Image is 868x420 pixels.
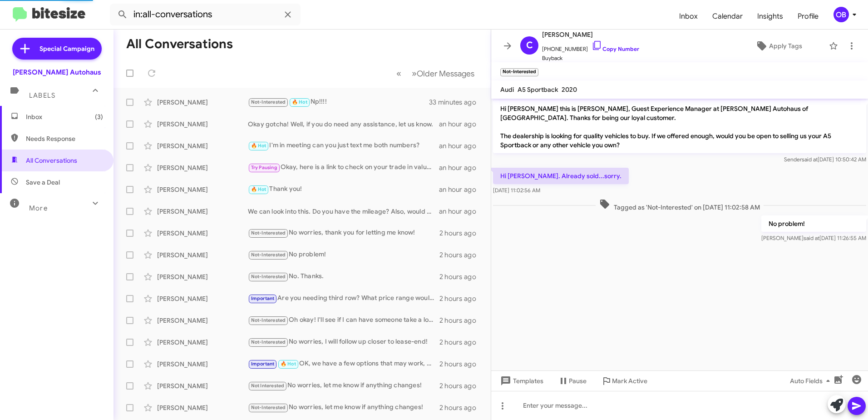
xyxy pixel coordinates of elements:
[248,228,439,238] div: No worries, thank you for letting me know!
[417,69,474,79] span: Older Messages
[251,295,275,301] span: Important
[251,405,286,410] span: Not-Interested
[612,373,647,389] span: Mark Active
[439,403,483,412] div: 2 hours ago
[157,207,248,216] div: [PERSON_NAME]
[26,178,60,187] span: Save a Deal
[248,271,439,282] div: No. Thanks.
[26,134,103,143] span: Needs Response
[500,85,514,94] span: Audi
[498,373,543,389] span: Templates
[526,38,533,53] span: C
[248,337,439,347] div: No worries, I will follow up closer to lease-end!
[491,373,551,389] button: Templates
[13,68,101,77] div: [PERSON_NAME] Autohaus
[500,68,538,76] small: Not-Interested
[439,163,483,172] div: an hour ago
[429,98,483,107] div: 33 minutes ago
[248,315,439,325] div: Oh okay! I'll see if I can have someone take a look then!
[26,156,77,165] span: All Conversations
[761,235,866,241] span: [PERSON_NAME] [DATE] 11:26:55 AM
[251,186,266,192] span: 🔥 Hot
[157,141,248,150] div: [PERSON_NAME]
[784,156,866,163] span: Sender [DATE] 10:50:42 AM
[542,40,639,54] span: [PHONE_NUMBER]
[248,380,439,391] div: No worries, let me know if anything changes!
[802,156,818,163] span: said at
[569,373,587,389] span: Pause
[592,45,639,52] a: Copy Number
[95,112,103,121] span: (3)
[157,360,248,369] div: [PERSON_NAME]
[439,338,483,347] div: 2 hours ago
[439,381,483,390] div: 2 hours ago
[562,85,577,94] span: 2020
[594,373,655,389] button: Mark Active
[391,64,407,83] button: Previous
[12,38,102,60] a: Special Campaign
[439,360,483,369] div: 2 hours ago
[292,99,307,105] span: 🔥 Hot
[833,7,849,22] div: OB
[248,293,439,304] div: Are you needing third row? What price range would you want to be in?
[439,185,483,194] div: an hour ago
[281,361,296,367] span: 🔥 Hot
[157,381,248,390] div: [PERSON_NAME]
[790,373,833,389] span: Auto Fields
[251,252,286,258] span: Not-Interested
[251,383,285,389] span: Not Interested
[672,3,705,30] a: Inbox
[29,204,48,212] span: More
[39,44,94,53] span: Special Campaign
[157,294,248,303] div: [PERSON_NAME]
[248,184,439,195] div: Thank you!
[248,140,439,151] div: I'm in meeting can you just text me both numbers?
[412,68,417,79] span: »
[26,112,103,121] span: Inbox
[248,120,439,129] div: Okay gotcha! Well, if you do need any assistance, let us know.
[439,120,483,129] div: an hour ago
[157,120,248,129] div: [PERSON_NAME]
[251,143,266,149] span: 🔥 Hot
[157,229,248,238] div: [PERSON_NAME]
[391,64,480,83] nav: Page navigation example
[761,215,866,232] p: No problem!
[518,85,558,94] span: A5 Sportback
[248,162,439,173] div: Okay, here is a link to check on your trade in value! We are typically pretty close to what they ...
[750,3,790,30] a: Insights
[551,373,594,389] button: Pause
[157,272,248,281] div: [PERSON_NAME]
[769,38,802,54] span: Apply Tags
[248,359,439,369] div: OK, we have a few options that may work, and we can also get an appraisal on your Corvette. I not...
[705,3,750,30] a: Calendar
[790,3,826,30] a: Profile
[251,274,286,280] span: Not-Interested
[248,207,439,216] div: We can look into this. Do you have the mileage? Also, would you be looking to sell or trade in?
[251,230,286,236] span: Not-Interested
[596,199,764,212] span: Tagged as 'Not-Interested' on [DATE] 11:02:58 AM
[439,316,483,325] div: 2 hours ago
[126,37,233,51] h1: All Conversations
[493,187,540,194] span: [DATE] 11:02:56 AM
[804,235,819,241] span: said at
[439,250,483,260] div: 2 hours ago
[493,100,866,153] p: Hi [PERSON_NAME] this is [PERSON_NAME], Guest Experience Manager at [PERSON_NAME] Autohaus of [GE...
[157,185,248,194] div: [PERSON_NAME]
[248,402,439,413] div: No worries, let me know if anything changes!
[157,163,248,172] div: [PERSON_NAME]
[29,91,55,100] span: Labels
[439,294,483,303] div: 2 hours ago
[251,99,286,105] span: Not-Interested
[439,141,483,150] div: an hour ago
[396,68,401,79] span: «
[439,207,483,216] div: an hour ago
[439,229,483,238] div: 2 hours ago
[157,316,248,325] div: [PERSON_NAME]
[406,64,480,83] button: Next
[157,250,248,260] div: [PERSON_NAME]
[157,403,248,412] div: [PERSON_NAME]
[542,54,639,63] span: Buyback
